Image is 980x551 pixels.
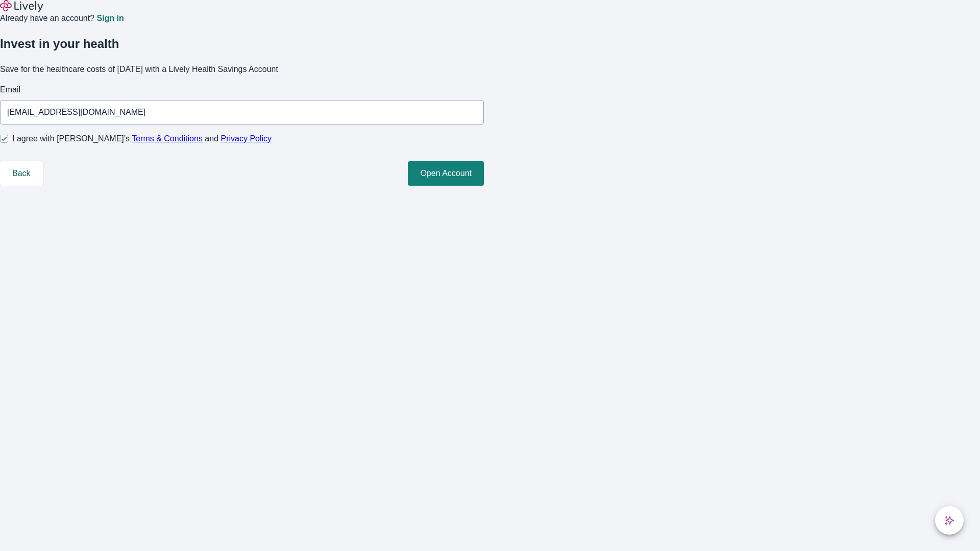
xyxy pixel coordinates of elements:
button: Open Account [408,161,484,186]
svg: Lively AI Assistant [944,515,954,525]
a: Sign in [96,14,124,22]
a: Privacy Policy [221,134,272,143]
button: chat [935,506,964,535]
a: Terms & Conditions [132,134,203,143]
span: I agree with [PERSON_NAME]’s and [12,133,272,145]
